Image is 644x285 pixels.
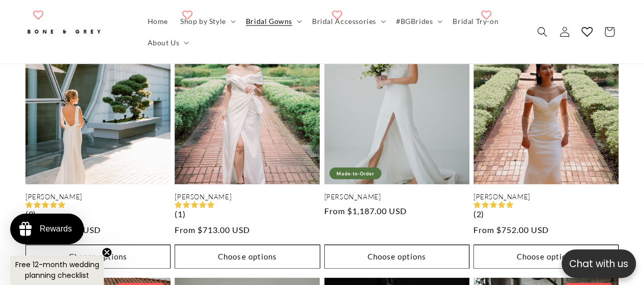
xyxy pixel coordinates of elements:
[396,16,433,25] span: #BGBrides
[142,32,193,53] summary: About Us
[531,20,553,43] summary: Search
[473,192,619,201] a: [PERSON_NAME]
[25,244,171,268] button: Choose options
[148,38,180,47] span: About Us
[324,192,469,201] a: [PERSON_NAME]
[15,260,99,280] span: Free 12-month wedding planning checklist
[476,5,496,25] button: Add to wishlist
[175,192,320,201] a: [PERSON_NAME]
[25,23,102,40] img: Bone and Grey Bridal
[10,255,104,285] div: Free 12-month wedding planning checklistClose teaser
[453,16,498,25] span: Bridal Try-on
[180,16,226,25] span: Shop by Style
[446,10,505,32] a: Bridal Try-on
[102,247,112,257] button: Close teaser
[312,16,376,25] span: Bridal Accessories
[175,244,320,268] button: Choose options
[246,16,292,25] span: Bridal Gowns
[562,249,636,278] button: Open chatbox
[306,10,390,32] summary: Bridal Accessories
[473,244,619,268] button: Choose options
[142,10,174,32] a: Home
[324,244,469,268] button: Choose options
[240,10,306,32] summary: Bridal Gowns
[25,192,171,201] a: [PERSON_NAME]
[22,19,131,44] a: Bone and Grey Bridal
[562,256,636,271] p: Chat with us
[327,5,347,25] button: Add to wishlist
[40,224,72,234] div: Rewards
[390,10,446,32] summary: #BGBrides
[28,5,48,25] button: Add to wishlist
[177,5,198,25] button: Add to wishlist
[174,10,240,32] summary: Shop by Style
[148,16,168,25] span: Home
